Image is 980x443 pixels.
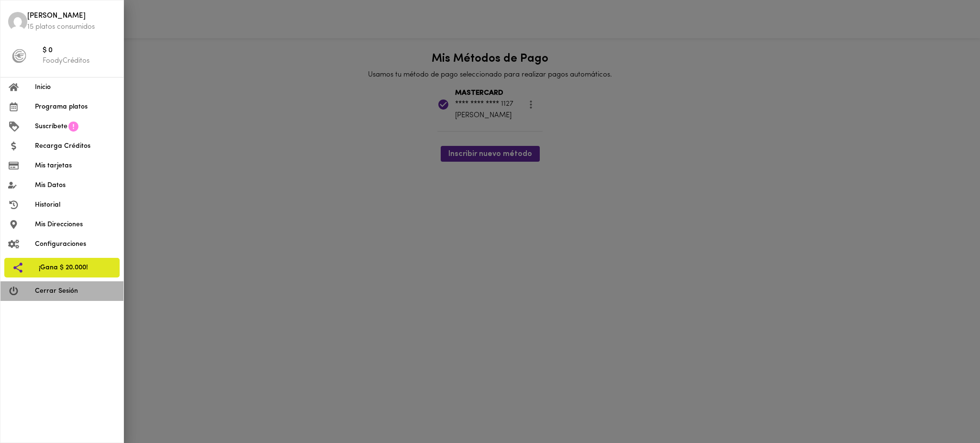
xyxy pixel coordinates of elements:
[35,141,116,151] span: Recarga Créditos
[35,200,116,210] span: Historial
[35,180,116,190] span: Mis Datos
[35,102,116,112] span: Programa platos
[27,11,116,22] span: [PERSON_NAME]
[43,56,116,66] p: FoodyCréditos
[35,239,116,249] span: Configuraciones
[35,220,116,230] span: Mis Direcciones
[35,161,116,171] span: Mis tarjetas
[924,388,970,433] iframe: Messagebird Livechat Widget
[39,263,112,273] span: ¡Gana $ 20.000!
[35,286,116,296] span: Cerrar Sesión
[43,45,116,56] span: $ 0
[12,49,26,63] img: foody-creditos-black.png
[35,122,67,132] span: Suscríbete
[35,82,116,92] span: Inicio
[27,22,116,32] p: 15 platos consumidos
